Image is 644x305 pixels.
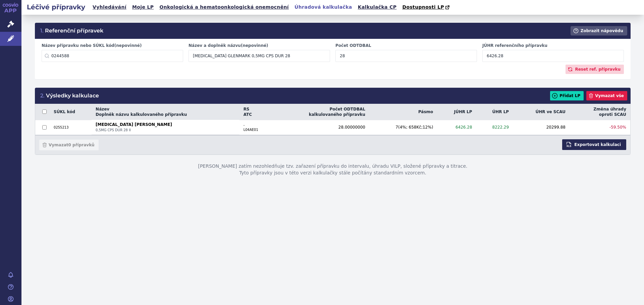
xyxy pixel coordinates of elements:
td: 20299.88 [513,120,570,135]
span: 0,5MG CPS DUR 28 II [96,128,235,133]
a: Vyhledávání [91,3,128,12]
a: Dostupnosti LP [400,3,453,12]
span: (nepovinné) [114,43,142,48]
label: JÚHR referenčního přípravku [482,43,624,49]
p: [PERSON_NAME] zatím nezohledňuje tzv. zařazení přípravku do intervalu, úhradu VILP, složené přípr... [35,155,631,184]
th: Název Doplněk názvu kalkulovaného přípravku [92,104,239,120]
a: Kalkulačka CP [356,3,399,12]
h3: Výsledky kalkulace [40,92,99,99]
button: Reset ref. přípravku [566,65,624,74]
a: Úhradová kalkulačka [292,3,354,12]
button: Přidat LP [550,91,584,100]
input: 1927.21 [482,50,624,62]
span: - [244,123,269,128]
span: 1. [40,27,44,34]
span: 2. [40,92,45,99]
td: 28.00000000 [273,120,369,135]
input: 75 [335,50,477,62]
span: (nepovinné) [241,43,268,48]
td: 0255213 [54,120,92,135]
h3: Referenční přípravek [40,27,103,34]
a: Moje LP [130,3,156,12]
a: Onkologická a hematoonkologická onemocnění [157,3,291,12]
th: Pásmo [369,104,437,120]
th: ÚHR LP [476,104,513,120]
h2: Léčivé přípravky [21,2,91,12]
input: ABASAGLAR 100U/ML INJ SOL 10X3ML [189,50,330,62]
th: Změna úhrady oproti SCAU [570,104,630,120]
button: Zobrazit nápovědu [571,26,627,35]
th: RS ATC [239,104,273,120]
td: 7 ( 4 %; 658 Kč; 12 %) [369,120,437,135]
td: 6426.28 [437,120,476,135]
strong: [MEDICAL_DATA] [PERSON_NAME] [96,122,235,127]
td: 8222.29 [476,120,513,135]
button: Vymazat vše [586,91,627,100]
span: Dostupnosti LP [402,4,444,10]
th: JÚHR LP [437,104,476,120]
span: -59.50 % [609,125,626,130]
th: Počet ODTDBAL kalkulovaného přípravku [273,104,369,120]
th: SÚKL kód [54,104,92,120]
label: Název přípravku nebo SÚKL kód [42,43,183,49]
button: Exportovat kalkulaci [562,139,626,150]
label: Název a doplněk názvu [189,43,330,49]
th: ÚHR ve SCAU [513,104,570,120]
label: Počet ODTDBAL [335,43,477,49]
span: L04AE01 [244,128,269,132]
input: ABASAGLAR nebo 0210171 [42,50,183,62]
